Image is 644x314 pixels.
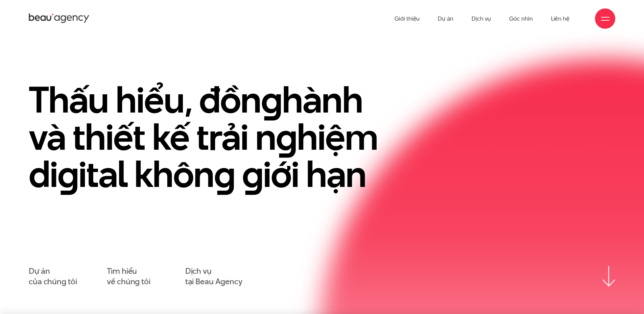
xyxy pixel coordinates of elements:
a: Dự áncủa chúng tôi [29,266,77,287]
h1: Thấu hiểu, đồn hành và thiết kế trải n hiệm di ital khôn iới hạn [29,81,401,193]
en: g [276,112,297,162]
en: g [242,149,263,199]
a: Tìm hiểuvề chúng tôi [107,266,150,287]
en: g [57,149,78,199]
en: g [214,149,235,199]
en: g [261,74,282,125]
a: Dịch vụtại Beau Agency [185,266,242,287]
